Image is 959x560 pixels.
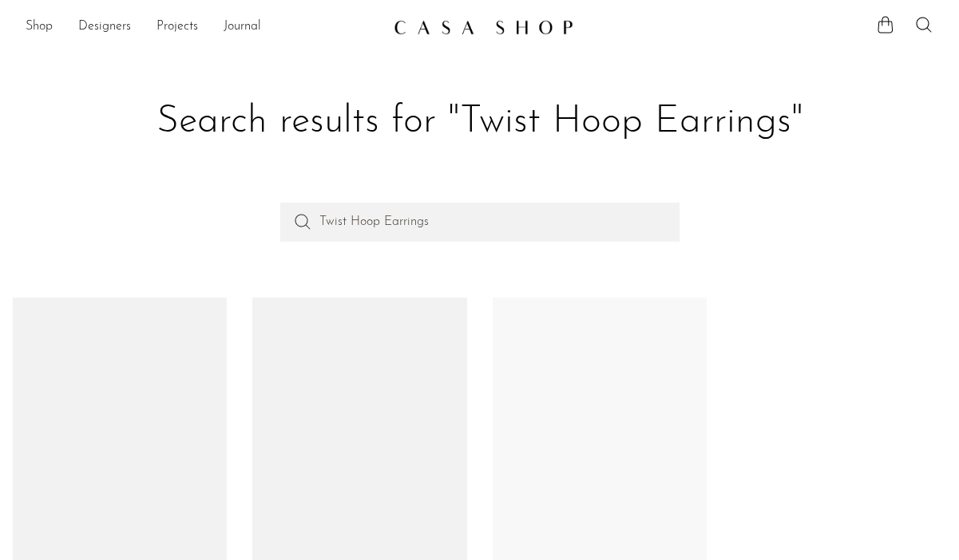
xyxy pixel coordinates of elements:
input: Perform a search [280,203,680,241]
h1: Search results for "Twist Hoop Earrings" [26,97,933,147]
ul: NEW HEADER MENU [26,14,381,41]
a: Designers [78,17,131,37]
a: Projects [157,17,198,37]
a: Shop [26,17,53,37]
a: Journal [224,17,261,37]
nav: Desktop navigation [26,14,381,41]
